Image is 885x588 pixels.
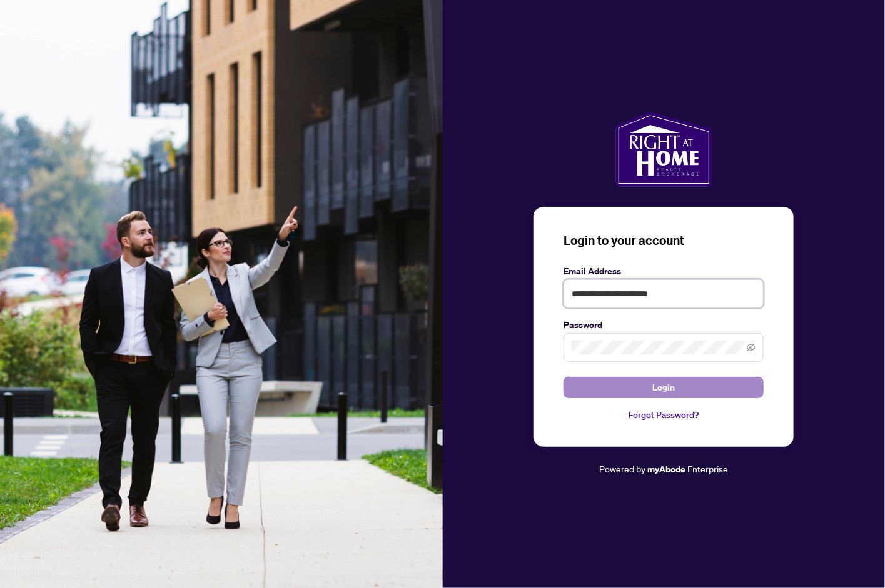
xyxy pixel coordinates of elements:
[747,343,756,352] span: eye-invisible
[615,112,712,187] img: ma-logo
[647,462,685,476] a: myAbode
[564,264,764,278] label: Email Address
[564,408,764,422] a: Forgot Password?
[564,232,764,249] h3: Login to your account
[564,318,764,332] label: Password
[599,463,645,474] span: Powered by
[687,463,728,474] span: Enterprise
[564,377,764,398] button: Login
[652,377,675,397] span: Login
